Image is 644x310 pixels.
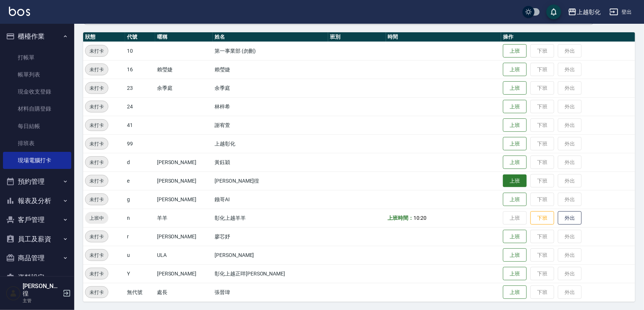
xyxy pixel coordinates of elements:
[213,190,328,209] td: 鏹哥AI
[155,172,213,190] td: [PERSON_NAME]
[23,297,61,304] p: 主管
[503,137,527,151] button: 上班
[213,209,328,227] td: 彰化上越羊羊
[125,283,155,301] td: 無代號
[125,42,155,60] td: 10
[388,215,414,221] b: 上班時間：
[3,248,71,268] button: 商品管理
[328,32,386,42] th: 班別
[155,246,213,264] td: ULA
[125,209,155,227] td: n
[155,60,213,79] td: 賴瑩婕
[565,4,604,20] button: 上越彰化
[85,233,108,241] span: 未打卡
[155,79,213,97] td: 余季庭
[3,268,71,287] button: 資料設定
[85,159,108,166] span: 未打卡
[558,211,582,225] button: 外出
[125,172,155,190] td: e
[3,66,71,83] a: 帳單列表
[3,27,71,46] button: 櫃檯作業
[213,32,328,42] th: 姓名
[125,190,155,209] td: g
[3,229,71,249] button: 員工及薪資
[213,60,328,79] td: 賴瑩婕
[503,230,527,244] button: 上班
[503,118,527,132] button: 上班
[213,283,328,301] td: 張晉瑋
[386,32,501,42] th: 時間
[125,79,155,97] td: 23
[155,153,213,172] td: [PERSON_NAME]
[213,116,328,134] td: 謝宥萱
[213,153,328,172] td: 黃鈺穎
[125,116,155,134] td: 41
[85,103,108,111] span: 未打卡
[213,42,328,60] td: 第一事業部 (勿刪)
[155,264,213,283] td: [PERSON_NAME]
[503,63,527,76] button: 上班
[3,210,71,229] button: 客戶管理
[85,140,108,148] span: 未打卡
[85,177,108,185] span: 未打卡
[23,283,61,297] h5: [PERSON_NAME]徨
[213,246,328,264] td: [PERSON_NAME]
[125,246,155,264] td: u
[503,248,527,262] button: 上班
[125,134,155,153] td: 99
[501,32,635,42] th: 操作
[213,97,328,116] td: 林梓希
[546,4,561,19] button: save
[213,79,328,97] td: 余季庭
[85,288,108,296] span: 未打卡
[125,264,155,283] td: Y
[503,285,527,299] button: 上班
[413,215,426,221] span: 10:20
[503,174,527,187] button: 上班
[3,191,71,211] button: 報表及分析
[85,196,108,203] span: 未打卡
[85,270,108,278] span: 未打卡
[607,5,635,19] button: 登出
[3,49,71,66] a: 打帳單
[125,227,155,246] td: r
[213,134,328,153] td: 上越彰化
[3,135,71,152] a: 排班表
[3,152,71,169] a: 現場電腦打卡
[3,172,71,191] button: 預約管理
[125,97,155,116] td: 24
[577,7,601,17] div: 上越彰化
[85,121,108,129] span: 未打卡
[85,214,108,222] span: 上班中
[85,84,108,92] span: 未打卡
[125,153,155,172] td: d
[6,286,21,301] img: Person
[503,156,527,169] button: 上班
[503,267,527,281] button: 上班
[155,283,213,301] td: 處長
[3,100,71,117] a: 材料自購登錄
[83,32,125,42] th: 狀態
[85,66,108,74] span: 未打卡
[85,47,108,55] span: 未打卡
[503,81,527,95] button: 上班
[125,60,155,79] td: 16
[530,211,554,225] button: 下班
[213,264,328,283] td: 彰化上越正咩[PERSON_NAME]
[155,32,213,42] th: 暱稱
[503,44,527,58] button: 上班
[503,100,527,114] button: 上班
[155,190,213,209] td: [PERSON_NAME]
[9,7,30,16] img: Logo
[3,83,71,100] a: 現金收支登錄
[155,209,213,227] td: 羊羊
[3,118,71,135] a: 每日結帳
[213,227,328,246] td: 廖芯妤
[213,172,328,190] td: [PERSON_NAME]徨
[85,251,108,259] span: 未打卡
[125,32,155,42] th: 代號
[503,193,527,206] button: 上班
[155,227,213,246] td: [PERSON_NAME]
